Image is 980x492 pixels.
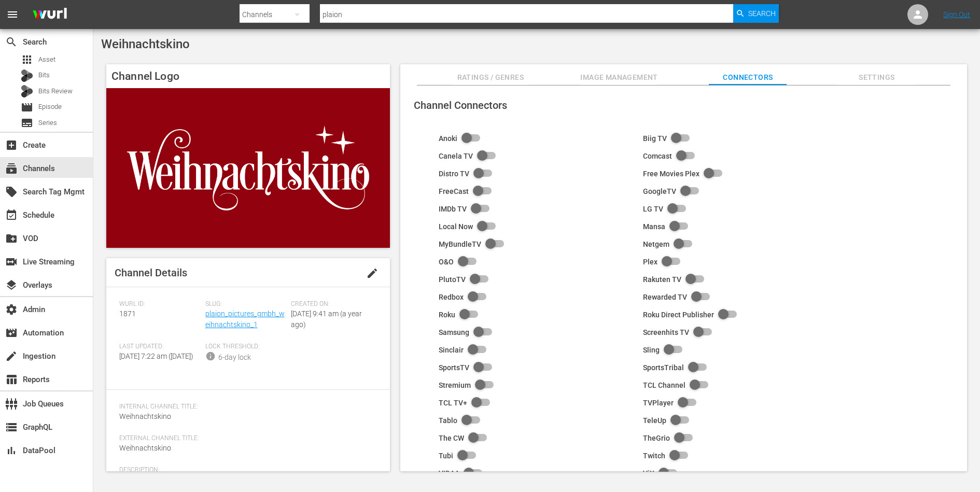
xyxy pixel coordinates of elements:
div: PlutoTV [439,275,466,284]
div: Roku [439,311,455,319]
span: Channel Connectors [414,99,507,111]
span: Search [748,4,776,23]
span: Series [21,117,33,129]
div: TeleUp [643,416,666,425]
span: Lock Threshold: [205,343,286,351]
span: Slug: [205,300,286,308]
div: ViX [643,469,654,477]
div: Redbox [439,293,464,301]
span: Created On: [291,300,372,308]
span: Admin [5,303,18,316]
span: Series [38,118,57,128]
div: IMDb TV [439,205,467,213]
div: Sinclair [439,346,464,354]
div: TheGrio [643,434,670,442]
span: Create [5,139,18,151]
span: Wurl ID: [119,300,200,308]
span: Channels [5,162,18,175]
span: Ratings / Genres [452,71,529,84]
span: Bits Review [38,86,73,96]
div: Biig TV [643,134,667,143]
span: Weihnachtskino [101,37,190,51]
span: Last Updated: [119,343,200,351]
div: Rewarded TV [643,293,687,301]
span: Internal Channel Title: [119,403,372,411]
span: Job Queues [5,398,18,410]
div: MyBundleTV [439,240,481,248]
div: TVPlayer [643,399,674,407]
span: edit [366,267,379,279]
span: [DATE] 9:41 am (a year ago) [291,310,362,329]
div: Roku Direct Publisher [643,311,714,319]
div: Plex [643,258,657,266]
div: SportsTribal [643,363,684,372]
div: TCL TV+ [439,399,467,407]
div: Netgem [643,240,669,248]
div: 6-day lock [218,352,251,363]
span: Asset [21,53,33,66]
div: Local Now [439,222,473,231]
span: External Channel Title: [119,434,372,443]
div: Twitch [643,452,665,460]
span: Episode [21,101,33,114]
span: Settings [838,71,916,84]
button: Search [733,4,779,23]
a: Sign Out [943,10,970,19]
div: Rakuten TV [643,275,681,284]
span: DataPool [5,444,18,457]
img: Weihnachtskino [106,88,390,248]
span: Connectors [709,71,787,84]
span: VOD [5,232,18,245]
div: Distro TV [439,170,469,178]
span: Reports [5,373,18,386]
div: VIDAA [439,469,459,477]
span: 1871 [119,310,136,318]
div: Tubi [439,452,453,460]
a: plaion_pictures_gmbh_weihnachtskino_1 [205,310,285,329]
div: TCL Channel [643,381,685,389]
div: Free Movies Plex [643,170,699,178]
h4: Channel Logo [106,64,390,88]
div: Bits Review [21,85,33,97]
span: Image Management [580,71,658,84]
span: menu [6,8,19,21]
span: Asset [38,54,55,65]
div: Bits [21,69,33,82]
div: SportsTV [439,363,469,372]
span: GraphQL [5,421,18,433]
div: Tablo [439,416,457,425]
div: Comcast [643,152,672,160]
span: Weihnachtskino [119,444,171,452]
div: LG TV [643,205,663,213]
span: Overlays [5,279,18,291]
button: edit [360,261,385,286]
span: Weihnachtskino [119,412,171,420]
span: Bits [38,70,50,80]
div: Sling [643,346,660,354]
span: Live Streaming [5,256,18,268]
span: Automation [5,327,18,339]
span: Episode [38,102,62,112]
span: Description: [119,466,372,474]
div: O&O [439,258,454,266]
div: Canela TV [439,152,473,160]
span: Ingestion [5,350,18,362]
div: Stremium [439,381,471,389]
img: ans4CAIJ8jUAAAAAAAAAAAAAAAAAAAAAAAAgQb4GAAAAAAAAAAAAAAAAAAAAAAAAJMjXAAAAAAAAAAAAAAAAAAAAAAAAgAT5G... [25,3,75,27]
span: Search Tag Mgmt [5,186,18,198]
div: Mansa [643,222,665,231]
span: Search [5,36,18,48]
div: Anoki [439,134,457,143]
div: Samsung [439,328,469,336]
span: Schedule [5,209,18,221]
div: GoogleTV [643,187,676,195]
span: [DATE] 7:22 am ([DATE]) [119,352,193,360]
div: Screenhits TV [643,328,689,336]
div: FreeCast [439,187,469,195]
span: info [205,351,216,361]
span: Channel Details [115,266,187,279]
div: The CW [439,434,464,442]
